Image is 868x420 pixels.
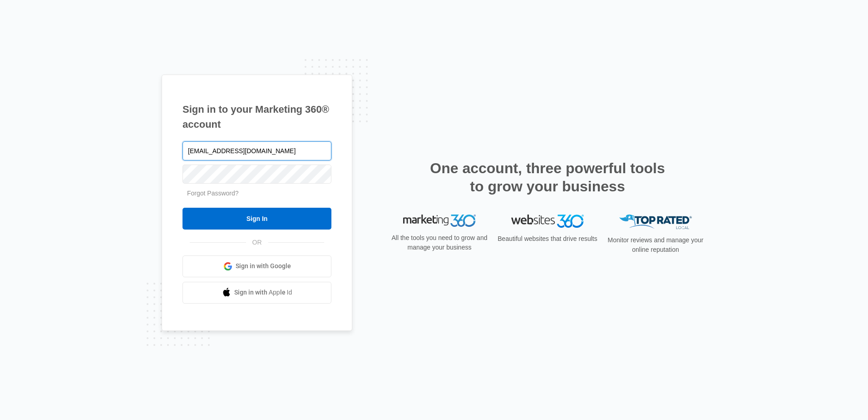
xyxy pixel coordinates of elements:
p: All the tools you need to grow and manage your business [389,233,490,252]
a: Sign in with Apple Id [182,282,331,304]
h2: One account, three powerful tools to grow your business [427,159,668,195]
span: OR [246,238,268,247]
img: Websites 360 [511,215,584,228]
input: Sign In [182,208,331,230]
p: Monitor reviews and manage your online reputation [605,235,706,255]
img: Marketing 360 [403,215,476,227]
input: Email [182,141,331,160]
img: Top Rated Local [619,215,692,230]
span: Sign in with Apple Id [234,288,292,297]
span: Sign in with Google [236,261,291,271]
p: Beautiful websites that drive results [497,234,598,244]
h1: Sign in to your Marketing 360® account [182,102,331,132]
a: Sign in with Google [182,255,331,277]
a: Forgot Password? [187,190,239,197]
